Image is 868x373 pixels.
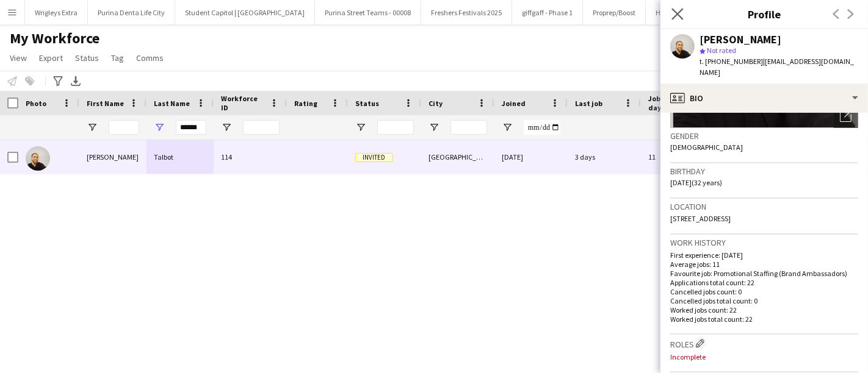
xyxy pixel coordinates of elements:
[502,99,526,108] span: Joined
[294,99,317,108] span: Rating
[660,83,868,113] div: Bio
[5,50,32,66] a: View
[26,99,46,108] span: Photo
[646,1,703,24] button: Handshake
[111,52,124,63] span: Tag
[88,1,175,24] button: Purina Denta Life City
[221,122,232,133] button: Open Filter Menu
[136,52,164,63] span: Comms
[670,269,858,278] p: Favourite job: Promotional Staffing (Brand Ambassadors)
[450,120,487,135] input: City Filter Input
[154,122,165,133] button: Open Filter Menu
[79,140,146,174] div: [PERSON_NAME]
[707,46,736,55] span: Not rated
[214,140,287,174] div: 114
[648,94,698,112] span: Jobs (last 90 days)
[87,99,124,108] span: First Name
[68,74,83,88] app-action-btn: Export XLSX
[25,1,88,24] button: Wrigleys Extra
[146,140,214,174] div: Talbot
[670,178,722,187] span: [DATE] (32 years)
[355,99,379,108] span: Status
[10,29,99,48] span: My Workforce
[660,6,868,22] h3: Profile
[421,140,494,174] div: [GEOGRAPHIC_DATA]
[670,130,858,141] h3: Gender
[429,122,439,133] button: Open Filter Menu
[109,120,139,135] input: First Name Filter Input
[87,122,98,133] button: Open Filter Menu
[154,99,190,108] span: Last Name
[75,52,99,63] span: Status
[512,1,583,24] button: giffgaff - Phase 1
[670,237,858,248] h3: Work history
[670,278,858,287] p: Applications total count: 22
[641,140,720,174] div: 11
[502,122,513,133] button: Open Filter Menu
[175,1,315,24] button: Student Capitol | [GEOGRAPHIC_DATA]
[355,153,393,162] span: Invited
[670,314,858,324] p: Worked jobs total count: 22
[176,120,206,135] input: Last Name Filter Input
[670,250,858,260] p: First experience: [DATE]
[670,296,858,305] p: Cancelled jobs total count: 0
[670,214,731,223] span: [STREET_ADDRESS]
[221,94,265,112] span: Workforce ID
[700,34,781,45] div: [PERSON_NAME]
[670,287,858,296] p: Cancelled jobs count: 0
[51,74,65,88] app-action-btn: Advanced filters
[377,120,414,135] input: Status Filter Input
[834,104,858,128] div: Open photos pop-in
[421,1,512,24] button: Freshers Festivals 2025
[670,166,858,177] h3: Birthday
[670,143,743,152] span: [DEMOGRAPHIC_DATA]
[26,146,50,171] img: Craig Talbot
[243,120,280,135] input: Workforce ID Filter Input
[670,201,858,212] h3: Location
[700,57,763,66] span: t. [PHONE_NUMBER]
[583,1,646,24] button: Proprep/Boost
[575,99,602,108] span: Last job
[355,122,366,133] button: Open Filter Menu
[131,50,168,66] a: Comms
[39,52,63,63] span: Export
[568,140,641,174] div: 3 days
[315,1,421,24] button: Purina Street Teams - 00008
[70,50,104,66] a: Status
[106,50,129,66] a: Tag
[670,305,858,314] p: Worked jobs count: 22
[34,50,68,66] a: Export
[429,99,443,108] span: City
[524,120,560,135] input: Joined Filter Input
[10,52,27,63] span: View
[700,57,854,77] span: | [EMAIL_ADDRESS][DOMAIN_NAME]
[670,352,858,361] p: Incomplete
[670,260,858,269] p: Average jobs: 11
[670,337,858,350] h3: Roles
[494,140,568,174] div: [DATE]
